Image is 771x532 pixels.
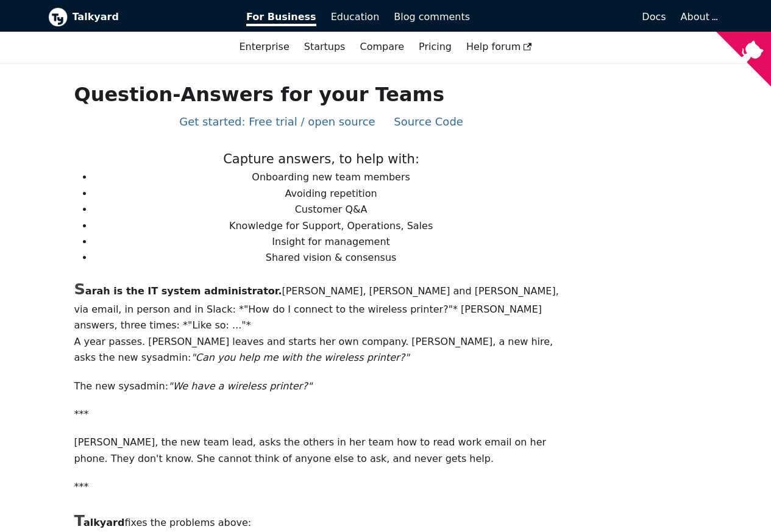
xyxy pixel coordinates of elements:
[681,11,716,23] a: About
[324,7,387,27] a: Education
[93,186,568,202] li: Avoiding repetition
[411,37,459,57] a: Pricing
[74,285,282,297] b: arah is the IT system administrator.
[74,334,568,366] p: A year passes. [PERSON_NAME] leaves and starts her own company. [PERSON_NAME], a new hire, asks t...
[48,7,230,27] a: Talkyard logoTalkyard
[239,7,324,27] a: For Business
[93,218,568,234] li: Knowledge for Support, Operations, Sales
[74,378,568,394] p: The new sysadmin:
[168,380,312,392] em: "We have a wireless printer?"
[93,234,568,250] li: Insight for management
[48,7,68,27] img: Talkyard logo
[93,250,568,266] li: Shared vision & consensus
[232,37,296,57] a: Enterprise
[74,280,85,298] span: S
[466,41,532,52] span: Help forum
[73,9,230,25] b: Talkyard
[297,37,353,57] a: Startups
[394,11,470,23] span: Blog comments
[93,169,568,185] li: Onboarding new team members
[642,11,666,23] span: Docs
[74,82,568,107] h1: Question-Answers for your Teams
[477,7,673,27] a: Docs
[394,115,463,128] a: Source Code
[74,511,83,530] span: T
[386,7,477,27] a: Blog comments
[74,434,568,467] p: [PERSON_NAME], the new team lead, asks the others in her team how to read work email on her phone...
[93,202,568,218] li: Customer Q&A
[74,517,124,528] b: alkyard
[246,11,316,26] span: For Business
[74,149,568,170] p: Capture answers, to help with:
[331,11,380,23] span: Education
[360,41,404,52] a: Compare
[459,37,539,57] a: Help forum
[191,352,409,363] em: "Can you help me with the wireless printer?"
[179,115,375,128] a: Get started: Free trial / open source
